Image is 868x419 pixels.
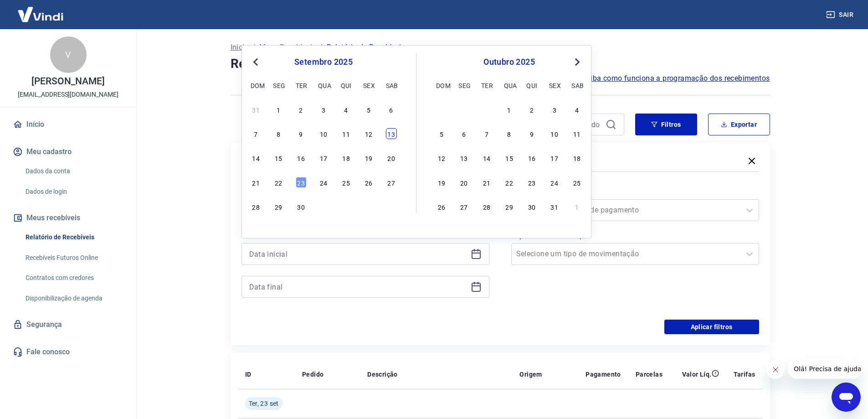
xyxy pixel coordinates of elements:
[481,128,492,139] div: Choose terça-feira, 7 de outubro de 2025
[296,152,307,163] div: Choose terça-feira, 16 de setembro de 2025
[582,73,770,84] a: Saiba como funciona a programação dos recebimentos
[22,162,125,181] a: Dados da conta
[318,128,329,139] div: Choose quarta-feira, 10 de setembro de 2025
[367,370,398,379] p: Descrição
[318,201,329,212] div: Choose quarta-feira, 1 de outubro de 2025
[682,370,712,379] p: Valor Líq.
[341,80,352,91] div: qui
[504,201,515,212] div: Choose quarta-feira, 29 de outubro de 2025
[571,201,582,212] div: Choose sábado, 1 de novembro de 2025
[572,57,583,67] button: Next Month
[436,201,447,212] div: Choose domingo, 26 de outubro de 2025
[504,152,515,163] div: Choose quarta-feira, 15 de outubro de 2025
[458,104,469,115] div: Choose segunda-feira, 29 de setembro de 2025
[549,80,560,91] div: sex
[386,104,397,115] div: Choose sábado, 6 de setembro de 2025
[318,104,329,115] div: Choose quarta-feira, 3 de setembro de 2025
[22,289,125,308] a: Disponibilização de agenda
[259,42,316,53] a: Meus Recebíveis
[571,80,582,91] div: sab
[436,80,447,91] div: dom
[481,152,492,163] div: Choose terça-feira, 14 de outubro de 2025
[11,342,125,362] a: Fale conosco
[251,201,262,212] div: Choose domingo, 28 de setembro de 2025
[458,201,469,212] div: Choose segunda-feira, 27 de outubro de 2025
[249,280,467,294] input: Data final
[513,186,757,197] label: Forma de Pagamento
[832,383,861,412] iframe: Botão para abrir a janela de mensagens
[549,201,560,212] div: Choose sexta-feira, 31 de outubro de 2025
[273,128,284,139] div: Choose segunda-feira, 8 de setembro de 2025
[436,128,447,139] div: Choose domingo, 5 de outubro de 2025
[458,152,469,163] div: Choose segunda-feira, 13 de outubro de 2025
[571,128,582,139] div: Choose sábado, 11 de outubro de 2025
[458,80,469,91] div: seg
[18,90,118,99] p: [EMAIL_ADDRESS][DOMAIN_NAME]
[526,80,537,91] div: qui
[50,36,87,73] div: V
[436,104,447,115] div: Choose domingo, 28 de setembro de 2025
[386,201,397,212] div: Choose sábado, 4 de outubro de 2025
[481,104,492,115] div: Choose terça-feira, 30 de setembro de 2025
[273,80,284,91] div: seg
[824,6,857,23] button: Sair
[504,128,515,139] div: Choose quarta-feira, 8 de outubro de 2025
[481,177,492,188] div: Choose terça-feira, 21 de outubro de 2025
[273,177,284,188] div: Choose segunda-feira, 22 de setembro de 2025
[386,177,397,188] div: Choose sábado, 27 de setembro de 2025
[11,0,70,28] img: Vindi
[341,201,352,212] div: Choose quinta-feira, 2 de outubro de 2025
[22,248,125,267] a: Recebíveis Futuros Online
[519,370,542,379] p: Origem
[31,77,104,86] p: [PERSON_NAME]
[249,103,398,213] div: month 2025-09
[245,370,252,379] p: ID
[526,104,537,115] div: Choose quinta-feira, 2 de outubro de 2025
[635,114,697,135] button: Filtros
[296,128,307,139] div: Choose terça-feira, 9 de setembro de 2025
[481,201,492,212] div: Choose terça-feira, 28 de outubro de 2025
[251,104,262,115] div: Choose domingo, 31 de agosto de 2025
[734,370,755,379] p: Tarifas
[363,201,374,212] div: Choose sexta-feira, 3 de outubro de 2025
[435,103,584,213] div: month 2025-10
[363,104,374,115] div: Choose sexta-feira, 5 de setembro de 2025
[363,152,374,163] div: Choose sexta-feira, 19 de setembro de 2025
[327,42,405,53] p: Relatório de Recebíveis
[318,152,329,163] div: Choose quarta-feira, 17 de setembro de 2025
[318,177,329,188] div: Choose quarta-feira, 24 de setembro de 2025
[526,152,537,163] div: Choose quinta-feira, 16 de outubro de 2025
[788,359,861,379] iframe: Mensagem da empresa
[249,399,279,408] span: Ter, 23 set
[458,128,469,139] div: Choose segunda-feira, 6 de outubro de 2025
[549,104,560,115] div: Choose sexta-feira, 3 de outubro de 2025
[526,128,537,139] div: Choose quinta-feira, 9 de outubro de 2025
[549,128,560,139] div: Choose sexta-feira, 10 de outubro de 2025
[251,128,262,139] div: Choose domingo, 7 de setembro de 2025
[22,228,125,247] a: Relatório de Recebíveis
[22,182,125,201] a: Dados de login
[318,80,329,91] div: qua
[296,80,307,91] div: ter
[250,57,261,67] button: Previous Month
[296,104,307,115] div: Choose terça-feira, 2 de setembro de 2025
[526,201,537,212] div: Choose quinta-feira, 30 de outubro de 2025
[458,177,469,188] div: Choose segunda-feira, 20 de outubro de 2025
[341,177,352,188] div: Choose quinta-feira, 25 de setembro de 2025
[341,104,352,115] div: Choose quinta-feira, 4 de setembro de 2025
[249,57,398,67] div: setembro 2025
[11,142,125,162] button: Meu cadastro
[363,128,374,139] div: Choose sexta-feira, 12 de setembro de 2025
[436,177,447,188] div: Choose domingo, 19 de outubro de 2025
[513,230,757,241] label: Tipo de Movimentação
[549,177,560,188] div: Choose sexta-feira, 24 de outubro de 2025
[251,177,262,188] div: Choose domingo, 21 de setembro de 2025
[319,42,323,53] p: /
[231,42,249,53] p: Início
[273,201,284,212] div: Choose segunda-feira, 29 de setembro de 2025
[5,6,77,14] span: Olá! Precisa de ajuda?
[251,152,262,163] div: Choose domingo, 14 de setembro de 2025
[296,177,307,188] div: Choose terça-feira, 23 de setembro de 2025
[22,269,125,287] a: Contratos com credores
